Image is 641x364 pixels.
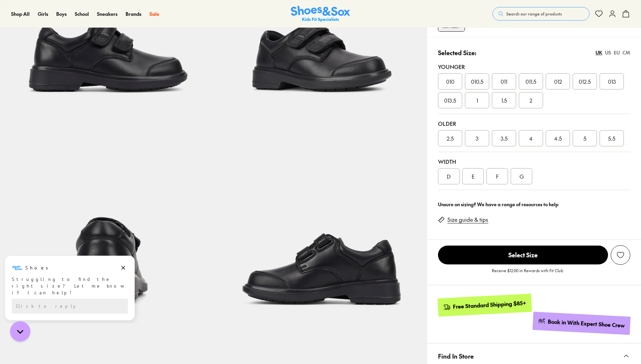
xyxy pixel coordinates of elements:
[149,10,159,17] a: Sale
[622,49,630,56] div: CM
[444,96,456,104] span: 013.5
[438,294,532,317] a: Free Standard Shipping $85+
[493,7,589,21] button: Search our range of products
[12,21,128,41] div: Struggling to find the right size? Let me know if I can help!
[608,77,616,85] span: 013
[501,77,507,85] span: 011
[462,168,484,184] div: E
[447,216,488,223] a: Size guide & tips
[611,245,630,265] button: Add to Wishlist
[438,246,608,264] span: Select Size
[453,299,527,310] div: Free Standard Shipping $85+
[471,77,483,85] span: 010.5
[492,267,563,280] p: Receive $12.00 in Rewards with Fit Club
[526,77,536,85] span: 011.5
[11,10,30,17] a: Shop All
[12,8,23,19] img: Shoes logo
[438,201,630,208] div: Unsure on sizing? We have a range of resources to help
[614,49,620,56] div: EU
[126,10,141,17] span: Brands
[530,96,532,104] span: 2
[97,10,117,17] span: Sneakers
[501,96,507,104] span: 1.5
[38,10,48,17] span: Girls
[5,1,135,66] div: Campaign message
[608,134,615,142] span: 5.5
[75,10,89,17] a: School
[438,157,630,166] div: Width
[605,49,611,56] div: US
[214,120,428,334] img: 7-487678_1
[548,318,625,329] div: Book in With Expert Shoe Crew
[596,49,602,56] div: UK
[291,6,350,22] img: SNS_Logo_Responsive.svg
[506,11,562,17] span: Search our range of products
[579,77,591,85] span: 012.5
[149,10,159,17] span: Sale
[7,319,34,344] iframe: Gorgias live chat messenger
[11,10,30,17] span: Shop All
[5,8,135,41] div: Message from Shoes. Struggling to find the right size? Let me know if I can help!
[291,6,350,22] a: Shoes & Sox
[486,168,508,184] div: F
[447,134,454,142] span: 2.5
[56,10,67,17] a: Boys
[554,134,562,142] span: 4.5
[476,96,478,104] span: 1
[446,77,454,85] span: 010
[438,245,608,265] button: Select Size
[38,10,48,17] a: Girls
[119,8,128,18] button: Dismiss campaign
[533,312,631,335] a: Book in With Expert Shoe Crew
[75,10,89,17] span: School
[529,134,533,142] span: 4
[25,10,52,16] h3: Shoes
[501,134,508,142] span: 3.5
[476,134,478,142] span: 3
[554,77,562,85] span: 012
[56,10,67,17] span: Boys
[438,119,630,128] div: Older
[97,10,117,17] a: Sneakers
[438,48,476,57] p: Selected Size:
[511,168,532,184] div: G
[438,63,630,71] div: Younger
[12,44,128,59] div: Reply to the campaigns
[438,168,460,184] div: D
[583,134,586,142] span: 5
[126,10,141,17] a: Brands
